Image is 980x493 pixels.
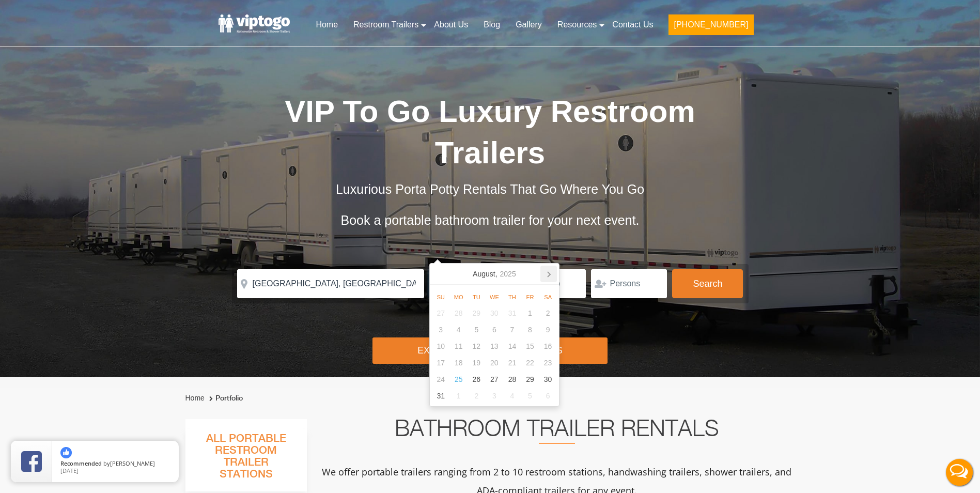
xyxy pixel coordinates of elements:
div: 3 [486,388,504,404]
div: 6 [486,321,504,338]
div: 30 [486,305,504,321]
span: Book a portable bathroom trailer for your next event. [340,213,639,227]
img: thumbs up icon [60,447,72,458]
span: [PERSON_NAME] [110,459,155,467]
div: 27 [432,305,450,321]
i: 2025 [500,268,516,280]
a: Resources [550,13,604,36]
div: 13 [486,338,504,355]
button: [PHONE_NUMBER] [668,14,753,35]
div: 28 [449,305,468,321]
a: [PHONE_NUMBER] [661,13,761,41]
span: [DATE] [60,467,79,474]
div: Su [432,291,450,303]
div: 22 [521,355,539,371]
div: August, [469,266,520,282]
span: Luxurious Porta Potty Rentals That Go Where You Go [336,182,644,196]
div: 2 [468,388,486,404]
div: 31 [432,388,450,404]
div: We [486,291,504,303]
div: 6 [539,388,557,404]
div: 21 [503,355,521,371]
div: Explore Restroom Trailers [372,337,608,364]
div: 7 [503,321,521,338]
div: 9 [539,321,557,338]
img: Review Rating [21,451,42,472]
h2: Bathroom Trailer Rentals [321,419,793,444]
div: Fr [521,291,539,303]
span: by [60,460,170,468]
div: Sa [539,291,557,303]
div: 14 [503,338,521,355]
div: 24 [432,371,450,388]
input: Persons [591,269,667,298]
div: 12 [468,338,486,355]
a: About Us [426,13,476,36]
div: 5 [468,321,486,338]
div: 29 [521,371,539,388]
input: Where do you need your restroom? [237,269,424,298]
div: 31 [503,305,521,321]
a: Blog [476,13,508,36]
a: Home [185,394,205,402]
div: 2 [539,305,557,321]
div: 29 [468,305,486,321]
button: Live Chat [939,452,980,493]
div: 4 [503,388,521,404]
div: 18 [449,355,468,371]
span: Recommended [60,459,102,467]
div: 23 [539,355,557,371]
button: Search [672,269,743,298]
div: 30 [539,371,557,388]
span: VIP To Go Luxury Restroom Trailers [285,94,695,170]
a: Home [308,13,346,36]
div: 17 [432,355,450,371]
div: 1 [449,388,468,404]
div: Mo [449,291,468,303]
div: 15 [521,338,539,355]
li: Portfolio [207,392,243,405]
div: 4 [449,321,468,338]
a: Gallery [508,13,550,36]
div: Tu [468,291,486,303]
div: 1 [521,305,539,321]
div: 8 [521,321,539,338]
div: 5 [521,388,539,404]
div: 20 [486,355,504,371]
div: 16 [539,338,557,355]
a: Restroom Trailers [346,13,426,36]
div: 28 [503,371,521,388]
div: 25 [449,371,468,388]
div: Th [503,291,521,303]
div: 3 [432,321,450,338]
div: 27 [486,371,504,388]
div: 10 [432,338,450,355]
h3: All Portable Restroom Trailer Stations [185,429,307,491]
div: 19 [468,355,486,371]
div: 26 [468,371,486,388]
a: Contact Us [604,13,661,36]
div: 11 [449,338,468,355]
